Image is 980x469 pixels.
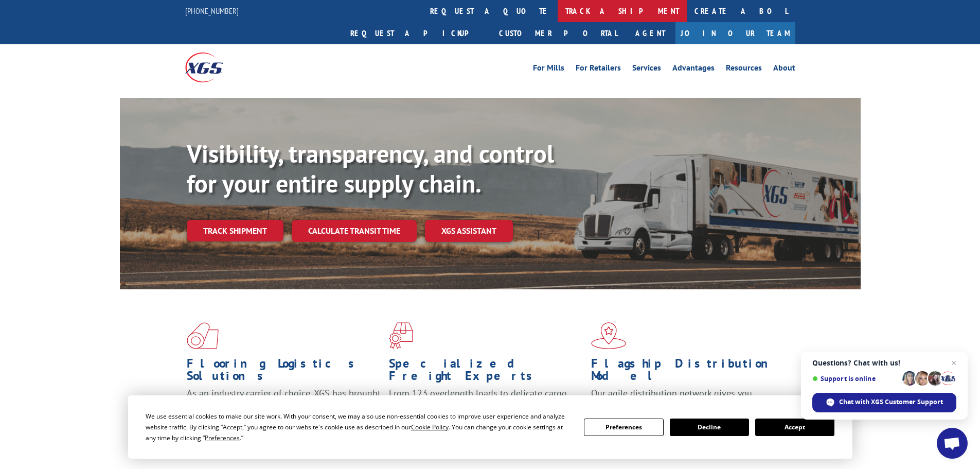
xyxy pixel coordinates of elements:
span: Cookie Policy [411,423,449,431]
h1: Specialized Freight Experts [389,357,583,387]
a: Request a pickup [343,22,491,44]
span: Close chat [948,357,960,369]
a: Calculate transit time [292,220,417,242]
span: Questions? Chat with us! [812,359,956,367]
img: xgs-icon-flagship-distribution-model-red [591,322,627,349]
span: Our agile distribution network gives you nationwide inventory management on demand. [591,387,780,411]
a: [PHONE_NUMBER] [185,6,239,16]
a: For Mills [533,64,564,75]
h1: Flooring Logistics Solutions [187,357,381,387]
a: Agent [625,22,675,44]
a: Customer Portal [491,22,625,44]
p: From 123 overlength loads to delicate cargo, our experienced staff knows the best way to move you... [389,387,583,433]
a: XGS ASSISTANT [425,220,513,242]
span: Support is online [812,375,899,383]
img: xgs-icon-total-supply-chain-intelligence-red [187,322,219,349]
div: Open chat [937,428,968,459]
h1: Flagship Distribution Model [591,357,786,387]
b: Visibility, transparency, and control for your entire supply chain. [187,137,554,199]
span: Preferences [205,433,240,442]
span: As an industry carrier of choice, XGS has brought innovation and dedication to flooring logistics... [187,387,381,424]
span: Chat with XGS Customer Support [839,397,943,407]
a: Services [632,64,661,75]
a: Track shipment [187,220,283,241]
a: Advantages [672,64,715,75]
a: Join Our Team [675,22,795,44]
div: We use essential cookies to make our site work. With your consent, we may also use non-essential ... [146,411,572,443]
a: About [773,64,795,75]
div: Cookie Consent Prompt [128,395,852,459]
button: Preferences [584,419,663,436]
a: For Retailers [576,64,621,75]
button: Accept [755,419,834,436]
a: Resources [726,64,762,75]
button: Decline [670,419,749,436]
img: xgs-icon-focused-on-flooring-red [389,322,413,349]
div: Chat with XGS Customer Support [812,393,956,412]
